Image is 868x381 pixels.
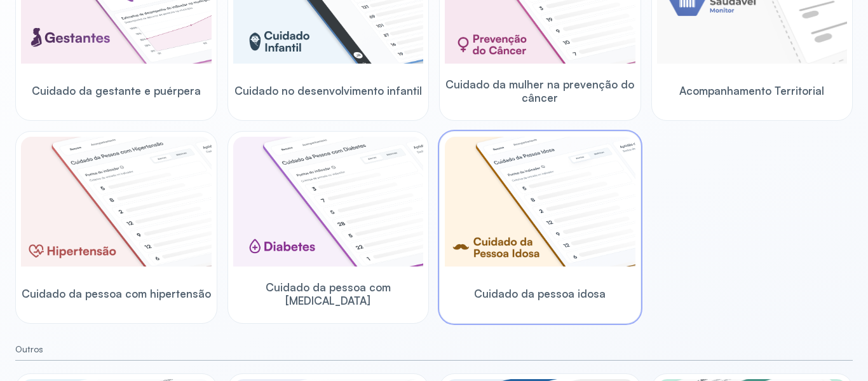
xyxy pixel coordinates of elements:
[233,281,424,308] span: Cuidado da pessoa com [MEDICAL_DATA]
[445,78,635,105] span: Cuidado da mulher na prevenção do câncer
[445,137,635,267] img: elderly.png
[15,344,853,355] small: Outros
[21,137,212,267] img: hypertension.png
[234,84,422,97] span: Cuidado no desenvolvimento infantil
[32,84,201,97] span: Cuidado da gestante e puérpera
[233,137,424,267] img: diabetics.png
[679,84,824,97] span: Acompanhamento Territorial
[22,287,211,300] span: Cuidado da pessoa com hipertensão
[474,287,606,300] span: Cuidado da pessoa idosa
